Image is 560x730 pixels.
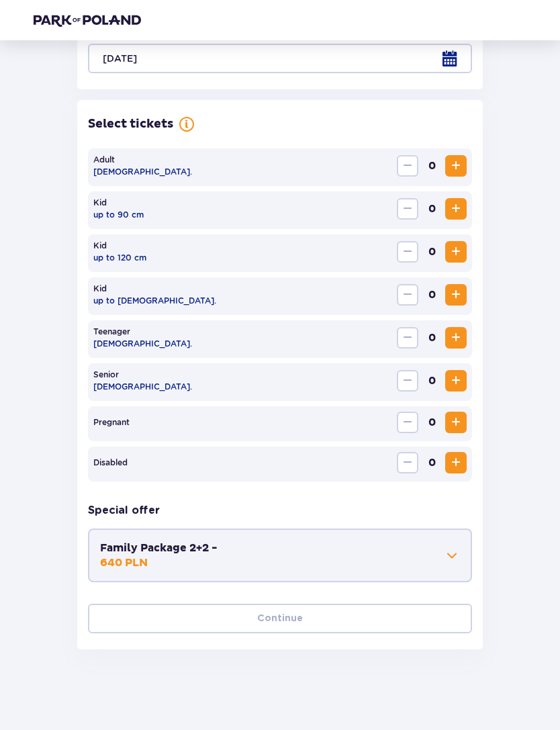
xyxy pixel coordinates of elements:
p: Select tickets [88,116,173,132]
p: Senior [93,369,119,381]
p: Kid [93,283,107,295]
p: Family Package 2+2 - [100,541,218,555]
span: 0 [421,412,442,433]
p: Disabled [93,457,128,469]
button: Family Package 2+2 -640 PLN [100,541,460,570]
button: Increase [445,241,467,263]
button: Decrease [397,198,418,220]
button: Decrease [397,412,418,433]
img: Park of Poland logo [34,13,141,27]
p: 640 PLN [100,555,148,570]
button: Decrease [397,327,418,349]
p: [DEMOGRAPHIC_DATA]. [93,381,192,393]
button: Increase [445,198,467,220]
p: Kid [93,240,107,252]
button: Continue [88,604,472,633]
span: 0 [421,155,442,177]
p: Pregnant [93,416,130,428]
p: [DEMOGRAPHIC_DATA]. [93,338,192,350]
button: Decrease [397,155,418,177]
span: 0 [421,284,442,306]
span: 0 [421,198,442,220]
button: Increase [445,412,467,433]
p: Kid [93,197,107,209]
button: Decrease [397,370,418,392]
button: Increase [445,327,467,349]
p: up to [DEMOGRAPHIC_DATA]. [93,295,216,307]
button: Increase [445,452,467,473]
button: Decrease [397,284,418,306]
p: [DEMOGRAPHIC_DATA]. [93,166,192,178]
span: 0 [421,241,442,263]
button: Increase [445,155,467,177]
p: Adult [93,154,115,166]
button: Increase [445,284,467,306]
p: Teenager [93,326,130,338]
span: 0 [421,370,442,392]
button: Decrease [397,241,418,263]
p: Special offer [88,503,160,518]
p: Continue [257,612,303,625]
button: Decrease [397,452,418,473]
p: up to 120 cm [93,252,146,264]
button: Increase [445,370,467,392]
span: 0 [421,452,442,473]
p: up to 90 cm [93,209,144,221]
span: 0 [421,327,442,349]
